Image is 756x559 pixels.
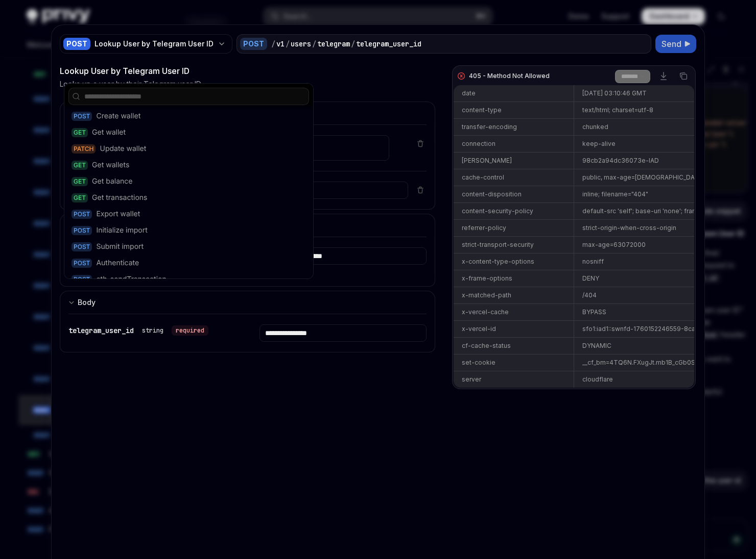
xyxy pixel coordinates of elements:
div: cache-control [462,173,504,182]
div: eth_sendTransaction [96,274,166,285]
div: DENY [582,274,599,283]
a: Download response file [656,69,671,83]
input: Enter password [250,182,408,199]
button: Expand input section [60,101,435,124]
button: Send [655,35,696,53]
div: set-cookie [462,359,495,367]
a: POSTSubmit import [68,239,309,255]
div: / [286,39,290,49]
div: telegram [317,39,350,49]
span: Send [661,38,681,50]
div: POST [72,242,92,251]
a: PATCHUpdate wallet [68,141,309,157]
span: telegram_user_id [68,326,134,335]
div: x-vercel-cache [462,308,509,316]
a: POSTInitialize import [68,222,309,239]
div: max-age=63072000 [582,241,646,249]
div: Update wallet [100,144,146,154]
div: GET [72,177,88,186]
a: POSTeth_sendTransaction [68,271,309,288]
div: Lookup User by Telegram User ID [60,65,435,77]
div: x-matched-path [462,291,511,299]
div: sfo1:iad1::swnfd-1760152246559-8ca20725856b [582,325,730,333]
div: POST [72,226,92,235]
a: GETGet wallet [68,124,309,141]
div: / [351,39,355,49]
div: x-frame-options [462,274,512,283]
div: / [312,39,316,49]
div: / [271,39,275,49]
div: inline; filename="404" [582,190,648,198]
select: Select response section [615,70,650,83]
input: Enter username [250,135,389,161]
div: PATCH [72,144,96,154]
div: Get balance [92,176,132,187]
div: GET [72,161,88,170]
div: GET [72,193,88,202]
div: Submit import [96,242,144,252]
a: POSTAuthenticate [68,255,309,271]
a: GETGet wallets [68,157,309,173]
div: x-vercel-id [462,325,496,333]
div: Initialize import [96,225,147,236]
div: referrer-policy [462,224,506,232]
div: strict-transport-security [462,241,534,249]
a: POSTCreate wallet [68,108,309,124]
a: GETGet transactions [68,190,309,206]
div: DYNAMIC [582,342,611,350]
div: Get transactions [92,193,147,203]
div: GET [72,128,88,137]
div: Create wallet [96,111,140,121]
input: Enter privy-app-id [259,247,426,265]
div: x-content-type-options [462,258,534,266]
div: POST [72,275,92,284]
div: keep-alive [582,140,616,148]
div: text/html; charset=utf-8 [582,106,653,114]
div: [PERSON_NAME] [462,157,512,165]
div: POST [63,38,90,50]
button: Expand input section [60,214,435,237]
button: Delete item [414,139,427,147]
button: POSTLookup User by Telegram User ID [60,33,232,55]
div: BYPASS [582,308,606,316]
div: Authenticate [96,258,139,268]
a: GETGet balance [68,173,309,190]
div: transfer-encoding [462,123,517,131]
div: Get wallets [92,160,129,170]
div: POST [240,38,267,50]
div: content-security-policy [462,207,533,215]
input: Search for endpoint [84,91,305,101]
div: v1 [276,39,285,49]
div: required [172,325,208,336]
div: users [291,39,311,49]
div: [DATE] 03:10:46 GMT [582,89,647,97]
div: strict-origin-when-cross-origin [582,224,676,232]
div: POST [72,210,92,219]
div: telegram_user_id [356,39,421,49]
div: 405 - Method Not Allowed [469,72,550,80]
div: Export wallet [96,209,140,219]
div: /404 [582,291,597,299]
div: telegram_user_id [68,324,208,337]
input: Enter telegram_user_id [259,324,426,342]
div: cf-cache-status [462,342,511,350]
div: Get wallet [92,128,126,138]
div: public, max-age=[DEMOGRAPHIC_DATA], must-revalidate [582,173,755,182]
div: content-type [462,106,502,114]
p: Looks up a user by their Telegram user ID. [60,79,202,89]
div: 98cb2a94dc36073e-IAD [582,157,659,165]
div: Lookup User by Telegram User ID [94,39,214,49]
a: POSTExport wallet [68,206,309,222]
div: content-disposition [462,190,522,198]
button: Delete item [414,186,427,194]
button: Copy the contents from the code block [677,69,690,83]
div: connection [462,140,495,148]
div: nosniff [582,258,604,266]
button: Expand input section [60,291,435,314]
div: date [462,89,476,97]
div: Body [78,296,96,309]
div: POST [72,259,92,268]
div: cloudflare [582,375,613,384]
div: POST [72,112,92,121]
div: server [462,375,481,384]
